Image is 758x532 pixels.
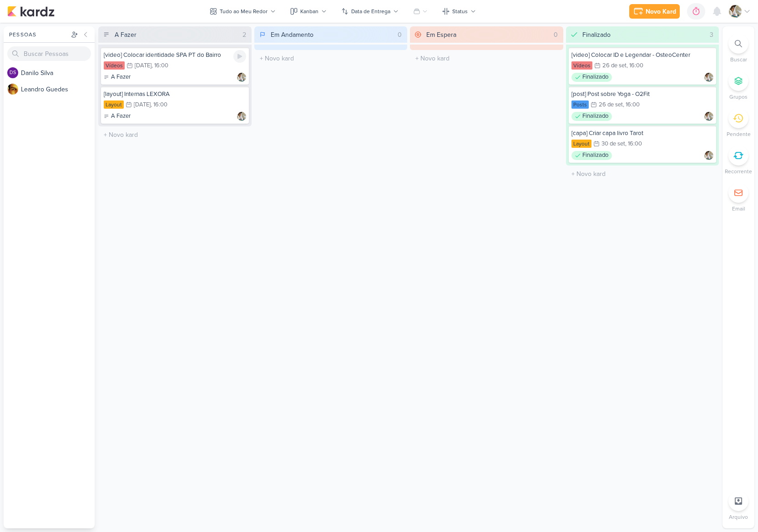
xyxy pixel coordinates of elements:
[730,55,747,64] p: Buscar
[550,30,561,40] div: 0
[104,51,246,59] div: [video] Colocar identidade SPA PT do Bairro
[571,151,612,160] div: Finalizado
[704,73,713,82] div: Responsável: Raphael Simas
[582,73,608,82] p: Finalizado
[704,73,713,82] img: Raphael Simas
[7,6,55,17] img: kardz.app
[10,70,16,75] p: DS
[412,52,561,65] input: + Novo kard
[7,67,18,78] div: Danilo Silva
[704,151,713,160] img: Raphael Simas
[7,84,18,95] img: Leandro Guedes
[237,73,246,82] img: Raphael Simas
[233,50,246,63] div: Ligar relógio
[111,73,131,82] p: A Fazer
[111,112,131,121] p: A Fazer
[582,112,608,121] p: Finalizado
[571,90,714,98] div: [post] Post sobre Yoga - O2Fit
[625,141,642,147] div: , 16:00
[271,30,313,40] div: Em Andamento
[115,30,136,40] div: A Fazer
[571,112,612,121] div: Finalizado
[104,61,125,70] div: Vídeos
[7,46,91,61] input: Buscar Pessoas
[582,151,608,160] p: Finalizado
[152,63,168,69] div: , 16:00
[151,102,167,108] div: , 16:00
[104,112,131,121] div: A Fazer
[706,30,717,40] div: 3
[21,85,95,94] div: L e a n d r o G u e d e s
[104,90,246,98] div: [layout] Internas LEXORA
[237,73,246,82] div: Responsável: Raphael Simas
[599,102,623,108] div: 26 de set
[571,100,589,109] div: Posts
[623,102,640,108] div: , 16:00
[571,61,592,70] div: Vídeos
[723,34,754,64] li: Ctrl + F
[135,63,152,69] div: [DATE]
[571,140,591,148] div: Layout
[732,205,745,213] p: Email
[426,30,456,40] div: Em Espera
[394,30,405,40] div: 0
[104,100,124,109] div: Layout
[729,5,742,18] img: Raphael Simas
[571,51,714,59] div: [video] Colocar ID e Legendar - OsteoCenter
[704,112,713,121] img: Raphael Simas
[729,513,748,521] p: Arquivo
[256,52,406,65] input: + Novo kard
[601,141,625,147] div: 30 de set
[237,112,246,121] img: Raphael Simas
[134,102,151,108] div: [DATE]
[100,128,250,141] input: + Novo kard
[239,30,250,40] div: 2
[21,68,95,78] div: D a n i l o S i l v a
[704,112,713,121] div: Responsável: Raphael Simas
[729,93,748,101] p: Grupos
[725,167,752,176] p: Recorrente
[568,167,718,181] input: + Novo kard
[629,4,680,19] button: Novo Kard
[571,73,612,82] div: Finalizado
[627,63,643,69] div: , 16:00
[237,112,246,121] div: Responsável: Raphael Simas
[704,151,713,160] div: Responsável: Raphael Simas
[582,30,611,40] div: Finalizado
[602,63,627,69] div: 26 de set
[727,130,751,138] p: Pendente
[646,7,676,16] div: Novo Kard
[7,30,69,39] div: Pessoas
[104,73,131,82] div: A Fazer
[571,129,714,137] div: [capa] Criar capa livro Tarot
